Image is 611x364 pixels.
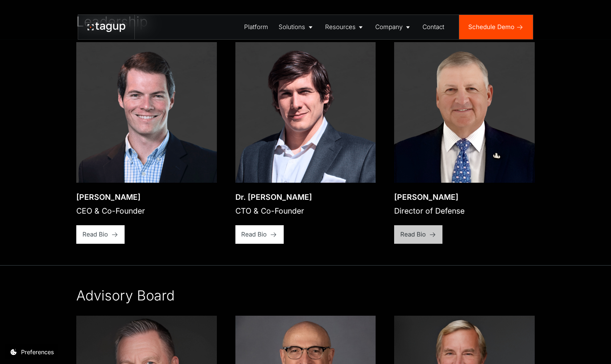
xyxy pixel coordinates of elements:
a: Open bio popup [235,42,376,183]
a: Read Bio [235,225,284,243]
div: CTO & Co-Founder [235,206,312,216]
div: Read Bio [82,230,108,239]
div: Platform [244,23,268,32]
a: Solutions [273,15,320,39]
img: Paul Plemmons [394,42,535,183]
a: Open bio popup [394,42,535,183]
a: Schedule Demo [459,15,533,39]
h2: Advisory Board [76,287,175,304]
div: Read Bio [241,230,267,239]
a: Resources [320,15,370,39]
div: Solutions [279,23,305,32]
div: Preferences [21,348,54,356]
div: [PERSON_NAME] [76,192,145,202]
a: Contact [417,15,449,39]
img: Dr. Will Vega-Brown [235,42,376,183]
div: Director of Defense [394,206,465,216]
a: Read Bio [76,225,125,243]
div: [PERSON_NAME] [394,192,465,202]
div: Schedule Demo [468,23,514,32]
div: CEO & Co-Founder [76,206,145,216]
a: Company [370,15,417,39]
a: Open bio popup [76,42,217,183]
div: Dr. [PERSON_NAME] [235,192,312,202]
div: Read Bio [400,230,426,239]
a: Platform [239,15,273,39]
div: Company [375,23,402,32]
div: Contact [422,23,444,32]
a: Read Bio [394,225,442,243]
div: Resources [325,23,356,32]
img: Jon Garrity [76,42,217,183]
